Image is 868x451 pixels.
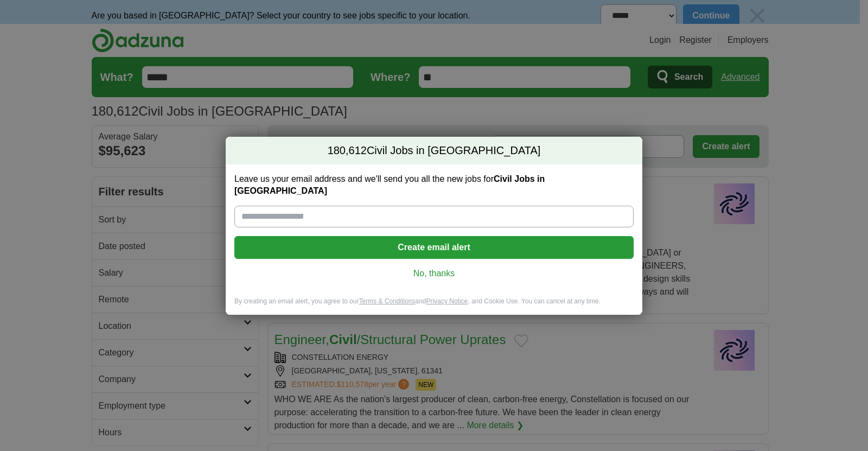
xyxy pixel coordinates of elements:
[234,173,634,197] label: Leave us your email address and we'll send you all the new jobs for
[359,297,415,305] a: Terms & Conditions
[234,236,634,259] button: Create email alert
[226,297,642,315] div: By creating an email alert, you agree to our and , and Cookie Use. You can cancel at any time.
[328,143,367,158] span: 180,612
[243,268,625,280] a: No, thanks
[226,137,642,165] h2: Civil Jobs in [GEOGRAPHIC_DATA]
[426,297,468,305] a: Privacy Notice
